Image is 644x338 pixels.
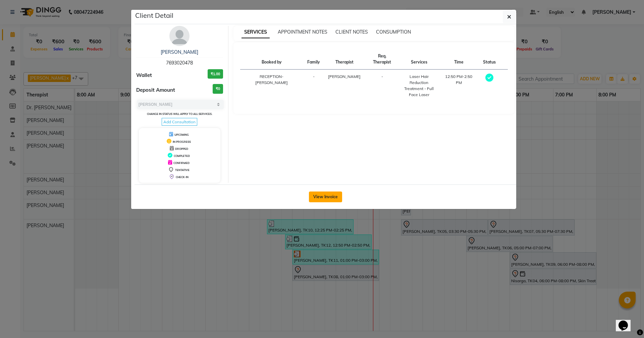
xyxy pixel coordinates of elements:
span: Wallet [136,72,152,79]
div: Laser Hair Reduction Treatment - Full Face Laser [404,74,435,98]
small: Change in status will apply to all services. [147,112,212,116]
span: CONFIRMED [173,161,190,165]
span: CONSUMPTION [376,29,411,35]
th: Status [479,49,500,70]
iframe: chat widget [616,311,637,331]
span: [PERSON_NAME] [328,74,361,79]
span: SERVICES [241,26,270,38]
span: APPOINTMENT NOTES [278,29,327,35]
th: Family [303,49,324,70]
th: Therapist [324,49,365,70]
h5: Client Detail [135,10,173,20]
button: View Invoice [309,192,342,202]
td: RECEPTION- [PERSON_NAME] [240,70,304,102]
td: - [365,70,399,102]
th: Booked by [240,49,304,70]
span: TENTATIVE [175,168,190,172]
th: Req. Therapist [365,49,399,70]
span: CHECK-IN [176,175,189,179]
span: COMPLETED [174,154,190,158]
span: UPCOMING [174,133,189,136]
span: DROPPED [175,147,188,151]
th: Services [399,49,439,70]
span: IN PROGRESS [173,140,191,143]
span: 7693020478 [166,60,193,66]
h3: ₹0 [213,84,223,94]
img: avatar [169,26,190,46]
td: 12:50 PM-2:50 PM [439,70,479,102]
th: Time [439,49,479,70]
span: Add Consultation [162,118,197,126]
h3: ₹1.00 [208,69,223,79]
span: Deposit Amount [136,86,175,94]
td: - [303,70,324,102]
span: CLIENT NOTES [335,29,368,35]
a: [PERSON_NAME] [161,49,198,55]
